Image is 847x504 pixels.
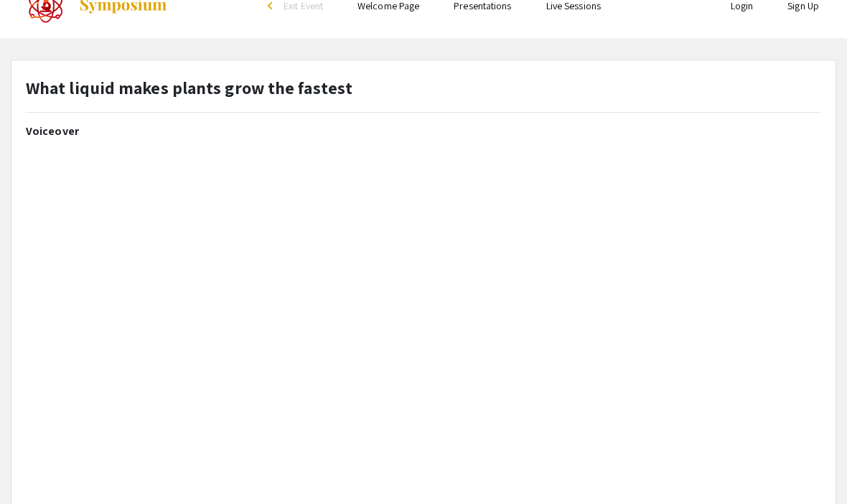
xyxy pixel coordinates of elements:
[26,124,821,138] h2: Voiceover
[26,76,352,99] strong: What liquid makes plants grow the fastest
[11,439,61,493] iframe: Chat
[268,1,276,10] div: arrow_back_ios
